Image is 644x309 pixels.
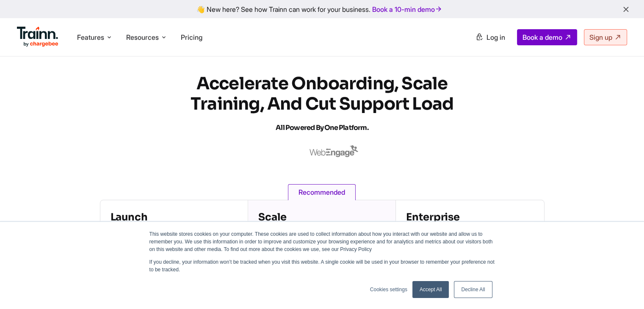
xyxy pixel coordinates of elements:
img: foundit logo [242,146,289,156]
span: Book a demo [522,33,562,41]
img: Trainn Logo [17,27,58,47]
a: Cookies settings [370,286,407,293]
img: coherent logo [465,145,519,157]
a: Decline All [454,281,492,298]
a: Book a 10-min demo [370,3,444,15]
a: Pricing [181,33,202,41]
span: All Powered by One Platform. [276,123,368,132]
h1: Accelerate Onboarding, Scale Training, and Cut Support Load [170,74,475,138]
span: Recommended [288,184,356,200]
a: Log in [470,30,510,45]
img: buildops logo [386,146,441,157]
span: Features [77,33,104,42]
img: wipro logo [186,145,218,157]
img: webengage logo [313,145,362,157]
p: If you decline, your information won’t be tracked when you visit this website. A single cookie wi... [149,258,495,273]
span: Resources [126,33,159,42]
a: Accept All [412,281,449,298]
a: Sign up [584,29,627,45]
p: This website stores cookies on your computer. These cookies are used to collect information about... [149,230,495,253]
img: aveva logo [125,147,163,155]
h4: Enterprise [406,210,533,224]
h4: Scale [258,210,385,224]
span: Log in [486,33,505,41]
h4: Launch [111,210,238,224]
div: 👋 New here? See how Trainn can work for your business. [5,5,639,13]
a: Book a demo [517,29,577,45]
span: Sign up [589,33,612,41]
